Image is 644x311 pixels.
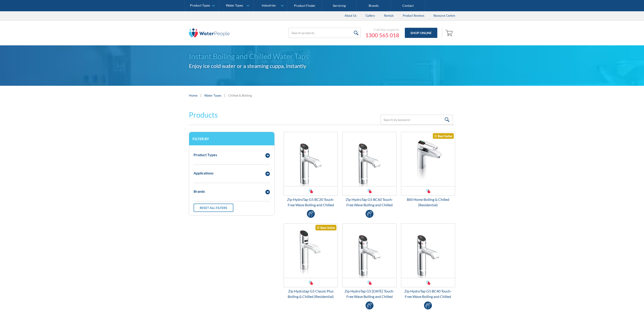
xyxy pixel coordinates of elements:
[284,197,338,208] div: Zip HydroTap G5 BC20 Touch-Free Wave Boiling and Chilled
[401,132,455,208] a: Billi Home Boiling & Chilled (Residential)Best SellerBilli Home Boiling & Chilled (Residential)
[433,133,454,139] div: Best Seller
[204,93,221,98] a: Water Types
[380,11,398,20] a: Rentals
[200,93,202,98] div: |
[365,32,399,39] a: 1300 565 018
[284,132,338,186] img: Zip HydroTap G5 BC20 Touch-Free Wave Boiling and Chilled
[194,204,233,212] a: Reset all filters
[289,28,361,38] input: Search products
[343,132,396,186] img: Zip HydroTap G5 BC60 Touch-Free Wave Boiling and Chilled
[401,132,455,186] img: Billi Home Boiling & Chilled (Residential)
[284,224,338,278] img: Zip Hydrotap G5 Classic Plus Boiling & Chilled (Residential)
[192,137,271,141] h3: Filter by
[284,288,338,299] div: Zip Hydrotap G5 Classic Plus Boiling & Chilled (Residential)
[429,11,460,20] a: Resource Centre
[224,93,226,98] div: |
[190,4,210,7] div: Product Types
[228,93,252,98] div: Chilled & Boiling
[262,4,276,7] div: Industries
[342,288,396,299] div: Zip HydroTap G5 [DATE] Touch-Free Wave Boiling and Chilled
[401,288,455,299] div: Zip HydroTap G5 BC40 Touch-Free Wave Boiling and Chilled
[405,28,437,38] a: Shop Online
[189,51,455,62] h1: Instant Boiling and Chilled Water Taps
[398,11,429,20] a: Product Reviews
[342,132,396,208] a: Zip HydroTap G5 BC60 Touch-Free Wave Boiling and ChilledZip HydroTap G5 BC60 Touch-Free Wave Boil...
[445,29,454,36] img: shopping cart
[315,225,336,230] div: Best Seller
[401,224,455,278] img: Zip HydroTap G5 BC40 Touch-Free Wave Boiling and Chilled
[343,224,396,278] img: Zip HydroTap G5 BC100 Touch-Free Wave Boiling and Chilled
[361,11,380,20] a: Gallery
[342,223,396,299] a: Zip HydroTap G5 BC100 Touch-Free Wave Boiling and ChilledZip HydroTap G5 [DATE] Touch-Free Wave B...
[189,62,455,70] h2: Enjoy ice cold water or a steaming cuppa, instantly
[444,28,455,38] a: Open cart
[401,223,455,299] a: Zip HydroTap G5 BC40 Touch-Free Wave Boiling and ChilledZip HydroTap G5 BC40 Touch-Free Wave Boil...
[401,197,455,208] div: Billi Home Boiling & Chilled (Residential)
[226,4,243,7] div: Water Types
[381,115,453,125] input: Search by keyword
[365,27,399,32] div: Call the experts
[194,170,213,176] div: Applications
[189,109,218,120] h2: Products
[340,11,361,20] a: About Us
[189,28,229,37] img: The Water People
[342,197,396,208] div: Zip HydroTap G5 BC60 Touch-Free Wave Boiling and Chilled
[194,189,205,194] div: Brands
[284,132,338,208] a: Zip HydroTap G5 BC20 Touch-Free Wave Boiling and ChilledZip HydroTap G5 BC20 Touch-Free Wave Boil...
[194,152,217,158] div: Product Types
[189,93,197,98] a: Home
[284,223,338,299] a: Zip Hydrotap G5 Classic Plus Boiling & Chilled (Residential)Best SellerZip Hydrotap G5 Classic Pl...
